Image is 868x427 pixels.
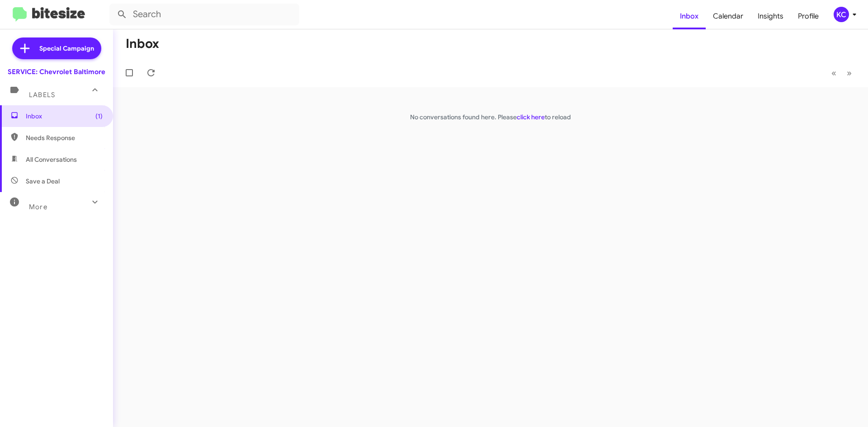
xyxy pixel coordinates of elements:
[847,67,852,79] span: »
[126,37,159,51] h1: Inbox
[26,112,103,121] span: Inbox
[750,3,791,29] a: Insights
[29,91,55,99] span: Labels
[29,203,47,211] span: More
[26,155,77,164] span: All Conversations
[706,3,750,29] a: Calendar
[113,113,868,122] p: No conversations found here. Please to reload
[95,112,103,121] span: (1)
[26,133,103,142] span: Needs Response
[109,4,299,25] input: Search
[8,67,105,76] div: SERVICE: Chevrolet Baltimore
[826,64,842,82] button: Previous
[831,67,836,79] span: «
[841,64,857,82] button: Next
[791,3,826,29] a: Profile
[12,38,101,59] a: Special Campaign
[826,7,858,22] button: KC
[826,64,857,82] nav: Page navigation example
[517,113,545,121] a: click here
[39,44,94,53] span: Special Campaign
[26,177,60,186] span: Save a Deal
[673,3,706,29] a: Inbox
[834,7,849,22] div: KC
